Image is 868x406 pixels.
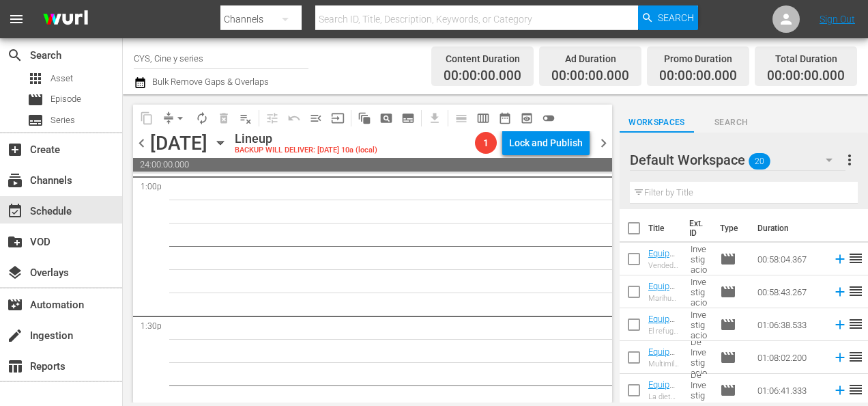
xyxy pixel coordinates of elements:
span: Customize Events [257,105,283,131]
div: [DATE] [150,132,207,154]
span: Create Search Block [375,107,397,129]
td: Equipo De Investigacion_Cap13 [685,308,714,341]
span: Episode [720,284,736,300]
span: chevron_right [595,135,612,152]
div: Lineup [235,131,377,146]
span: Search [658,5,694,30]
span: Automation [7,297,23,313]
span: Series [27,112,44,128]
span: Search [694,116,768,130]
td: 00:58:04.367 [752,243,827,275]
a: Sign Out [820,14,855,25]
td: 01:08:02.200 [752,341,827,374]
span: chevron_left [133,135,150,152]
span: Episode [50,92,81,106]
span: 20 [749,147,770,176]
span: 24 hours Lineup View is OFF [538,107,560,129]
span: autorenew_outlined [195,111,209,125]
span: View Backup [516,107,538,129]
span: Episode [27,92,44,108]
span: Overlays [7,265,23,281]
span: VOD [7,234,23,250]
span: 00:00:00.000 [444,68,521,84]
button: Search [638,5,698,30]
span: Search [7,47,23,64]
div: BACKUP WILL DELIVER: [DATE] 10a (local) [235,146,377,155]
span: date_range_outlined [498,111,512,125]
span: preview_outlined [520,111,534,125]
span: Asset [27,70,44,87]
div: La dieta de la sonda [648,392,680,401]
span: 24:00:00.000 [133,158,612,172]
span: compress [162,111,175,125]
div: Marihuana: la droga de la crisis [648,294,680,303]
span: Channels [7,172,23,189]
span: Create [7,141,23,158]
span: Select an event to delete [213,107,235,129]
td: Equipo De Investigacion_Cap25 [685,243,714,275]
span: 1 [475,137,497,148]
span: arrow_drop_down [173,111,187,125]
div: Promo Duration [659,49,737,68]
span: 00:00:00.000 [551,68,629,84]
span: more_vert [841,152,858,168]
span: reorder [848,316,864,332]
span: Clear Lineup [235,107,257,129]
span: calendar_view_week_outlined [476,111,490,125]
span: reorder [848,283,864,299]
span: pageview_outlined [379,111,393,125]
svg: Add to Schedule [833,252,848,267]
span: Copy Lineup [136,107,158,129]
svg: Add to Schedule [833,350,848,365]
a: Equipo De Investigacion_Cap19_HDp_A1 [648,281,679,342]
span: Update Metadata from Key Asset [327,107,349,129]
div: Content Duration [444,49,521,68]
span: input [331,111,345,125]
th: Ext. ID [681,209,712,247]
svg: Add to Schedule [833,317,848,332]
span: 00:00:00.000 [659,68,737,84]
svg: Add to Schedule [833,284,848,299]
th: Duration [749,209,831,247]
td: 01:06:38.533 [752,308,827,341]
div: Lock and Publish [509,131,583,155]
span: Workspaces [620,116,694,130]
button: Lock and Publish [502,131,590,155]
span: menu_open [309,111,323,125]
span: reorder [848,381,864,398]
span: auto_awesome_motion_outlined [358,111,371,125]
span: reorder [848,250,864,267]
div: Ad Duration [551,49,629,68]
span: Month Calendar View [494,107,516,129]
span: Remove Gaps & Overlaps [158,107,191,129]
span: Bulk Remove Gaps & Overlaps [150,77,269,87]
span: Ingestion [7,327,23,344]
a: Equipo De Investigacion_Cap13_HDp_A1 [648,314,679,375]
span: Revert to Primary Episode [283,107,305,129]
span: Week Calendar View [472,107,494,129]
button: more_vert [841,144,858,176]
span: menu [8,11,25,27]
td: 00:58:43.267 [752,275,827,308]
span: Schedule [7,203,23,219]
svg: Add to Schedule [833,383,848,398]
span: playlist_remove_outlined [239,111,252,125]
span: Reports [7,358,23,375]
td: Equipo De Investigacion_Cap8 [685,341,714,374]
span: subtitles_outlined [401,111,415,125]
div: Default Workspace [630,141,845,179]
span: Refresh All Search Blocks [349,105,375,131]
div: Multimillonarios [648,360,680,368]
span: reorder [848,349,864,365]
span: Asset [50,72,73,85]
span: Series [50,113,75,127]
span: 00:00:00.000 [767,68,845,84]
div: Total Duration [767,49,845,68]
span: Day Calendar View [446,105,472,131]
span: Episode [720,316,736,333]
img: ans4CAIJ8jUAAAAAAAAAAAAAAAAAAAAAAAAgQb4GAAAAAAAAAAAAAAAAAAAAAAAAJMjXAAAAAAAAAAAAAAAAAAAAAAAAgAT5G... [33,3,98,36]
th: Type [712,209,749,247]
div: El refugio del oro [648,327,680,336]
a: Equipo De Investigacion_Cap25_HDp_A1 [648,248,679,310]
td: Equipo De Investigacion_Cap19 [685,275,714,308]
